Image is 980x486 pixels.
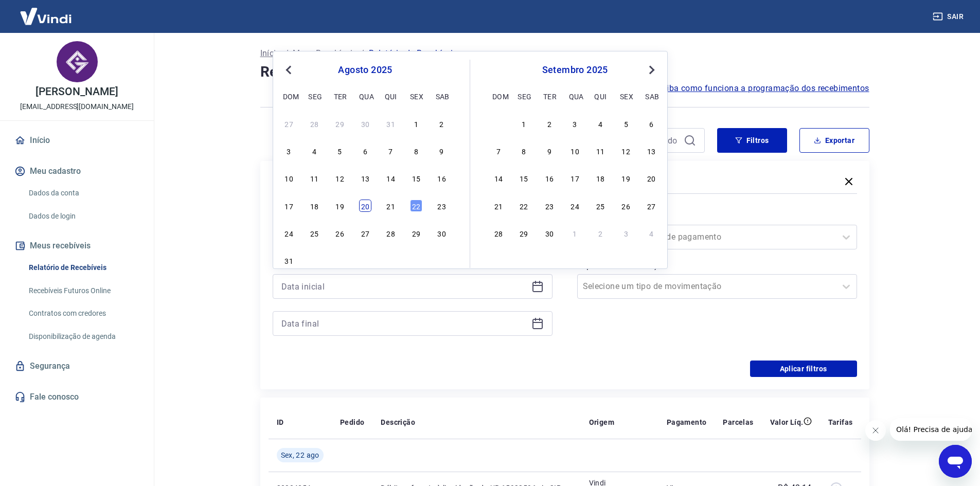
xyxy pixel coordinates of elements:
[543,117,556,130] div: Choose terça-feira, 2 de setembro de 2025
[308,117,320,130] div: Choose segunda-feira, 28 de julho de 2025
[657,82,869,95] a: Saiba como funciona a programação dos recebimentos
[645,90,657,102] div: sab
[25,206,141,227] a: Dados de login
[12,1,79,32] img: Vindi
[799,128,869,153] button: Exportar
[308,90,320,102] div: seg
[667,417,707,427] p: Pagamento
[385,145,397,157] div: Choose quinta-feira, 7 de agosto de 2025
[543,90,556,102] div: ter
[594,145,607,157] div: Choose quinta-feira, 11 de setembro de 2025
[750,361,857,377] button: Aplicar filtros
[410,172,422,184] div: Choose sexta-feira, 15 de agosto de 2025
[436,254,448,266] div: Choose sábado, 6 de setembro de 2025
[569,172,581,184] div: Choose quarta-feira, 17 de setembro de 2025
[436,200,448,212] div: Choose sábado, 23 de agosto de 2025
[359,200,371,212] div: Choose quarta-feira, 20 de agosto de 2025
[770,417,804,427] p: Valor Líq.
[334,117,346,130] div: Choose terça-feira, 29 de julho de 2025
[410,145,422,157] div: Choose sexta-feira, 8 de agosto de 2025
[543,200,556,212] div: Choose terça-feira, 23 de setembro de 2025
[410,117,422,130] div: Choose sexta-feira, 1 de agosto de 2025
[359,145,371,157] div: Choose quarta-feira, 6 de agosto de 2025
[620,90,632,102] div: sex
[931,7,968,26] button: Sair
[492,117,505,130] div: Choose domingo, 31 de agosto de 2025
[492,200,505,212] div: Choose domingo, 21 de setembro de 2025
[12,355,141,377] a: Segurança
[589,417,614,427] p: Origem
[436,145,448,157] div: Choose sábado, 9 de agosto de 2025
[620,227,632,239] div: Choose sexta-feira, 3 de outubro de 2025
[492,90,505,102] div: dom
[282,64,295,76] button: Previous Month
[939,445,972,478] iframe: Botão para abrir a janela de mensagens
[283,90,295,102] div: dom
[436,117,448,130] div: Choose sábado, 2 de agosto de 2025
[25,183,141,204] a: Dados da conta
[723,417,753,427] p: Parcelas
[385,117,397,130] div: Choose quinta-feira, 31 de julho de 2025
[260,62,869,82] h4: Relatório de Recebíveis
[569,227,581,239] div: Choose quarta-feira, 1 de outubro de 2025
[645,117,657,130] div: Choose sábado, 6 de setembro de 2025
[285,47,289,60] p: /
[12,129,141,152] a: Início
[436,227,448,239] div: Choose sábado, 30 de agosto de 2025
[283,145,295,157] div: Choose domingo, 3 de agosto de 2025
[620,172,632,184] div: Choose sexta-feira, 19 de setembro de 2025
[340,417,364,427] p: Pedido
[645,227,657,239] div: Choose sábado, 4 de outubro de 2025
[594,227,607,239] div: Choose quinta-feira, 2 de outubro de 2025
[645,200,657,212] div: Choose sábado, 27 de setembro de 2025
[334,90,346,102] div: ter
[569,117,581,130] div: Choose quarta-feira, 3 de setembro de 2025
[492,145,505,157] div: Choose domingo, 7 de setembro de 2025
[569,90,581,102] div: qua
[260,47,281,60] a: Início
[12,160,141,183] button: Meu cadastro
[283,254,295,266] div: Choose domingo, 31 de agosto de 2025
[646,64,658,76] button: Next Month
[283,200,295,212] div: Choose domingo, 17 de agosto de 2025
[518,200,530,212] div: Choose segunda-feira, 22 de setembro de 2025
[334,172,346,184] div: Choose terça-feira, 12 de agosto de 2025
[518,145,530,157] div: Choose segunda-feira, 8 de setembro de 2025
[361,47,364,60] p: /
[308,172,320,184] div: Choose segunda-feira, 11 de agosto de 2025
[410,90,422,102] div: sex
[518,172,530,184] div: Choose segunda-feira, 15 de setembro de 2025
[281,279,527,294] input: Data inicial
[359,254,371,266] div: Choose quarta-feira, 3 de setembro de 2025
[491,116,659,240] div: month 2025-09
[334,254,346,266] div: Choose terça-feira, 2 de setembro de 2025
[717,128,787,153] button: Filtros
[57,41,98,82] img: 8e373231-1c48-4452-a55d-e99fb691e6ac.jpeg
[594,200,607,212] div: Choose quinta-feira, 25 de setembro de 2025
[281,64,449,76] div: agosto 2025
[25,257,141,278] a: Relatório de Recebíveis
[518,117,530,130] div: Choose segunda-feira, 1 de setembro de 2025
[308,145,320,157] div: Choose segunda-feira, 4 de agosto de 2025
[25,303,141,324] a: Contratos com credores
[410,200,422,212] div: Choose sexta-feira, 22 de agosto de 2025
[25,326,141,347] a: Disponibilização de agenda
[283,117,295,130] div: Choose domingo, 27 de julho de 2025
[359,117,371,130] div: Choose quarta-feira, 30 de julho de 2025
[281,316,527,331] input: Data final
[579,210,855,223] label: Forma de Pagamento
[35,86,118,97] p: [PERSON_NAME]
[828,417,853,427] p: Tarifas
[579,260,855,272] label: Tipo de Movimentação
[491,64,659,76] div: setembro 2025
[293,47,357,60] a: Meus Recebíveis
[436,172,448,184] div: Choose sábado, 16 de agosto de 2025
[890,418,972,441] iframe: Mensagem da empresa
[569,145,581,157] div: Choose quarta-feira, 10 de setembro de 2025
[334,200,346,212] div: Choose terça-feira, 19 de agosto de 2025
[594,90,607,102] div: qui
[385,200,397,212] div: Choose quinta-feira, 21 de agosto de 2025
